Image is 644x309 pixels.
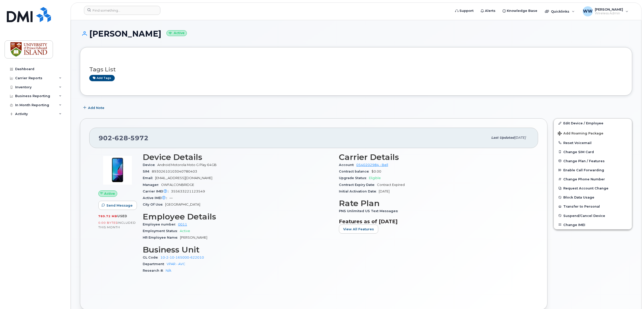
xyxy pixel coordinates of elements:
button: Change IMEI [554,220,632,229]
span: Device [143,163,157,167]
button: Request Account Change [554,184,632,193]
span: Contract Expired [377,183,405,187]
span: — [169,196,173,200]
span: 789.72 MB [98,214,117,218]
span: 628 [112,134,128,142]
small: Active [166,30,187,36]
span: [EMAIL_ADDRESS][DOMAIN_NAME] [155,176,212,180]
span: Contract Expiry Date [339,183,377,187]
span: Last updated [491,136,514,139]
span: Email [143,176,155,180]
span: 89302610103040780403 [152,170,197,173]
span: Department [143,262,167,266]
span: Send Message [106,203,133,208]
span: HR Employee Name [143,236,180,239]
a: 10-2-10-165000-622010 [160,256,204,259]
h3: Business Unit [143,245,333,254]
span: View All Features [343,227,374,232]
span: [PERSON_NAME] [180,236,207,239]
button: Change SIM Card [554,147,632,156]
h3: Carrier Details [339,153,529,162]
span: Research # [143,269,166,272]
span: Enable Call Forwarding [563,168,604,172]
span: 0.00 Bytes [98,221,118,224]
span: Manager [143,183,161,187]
span: 902 [99,134,149,142]
a: Add tags [89,75,115,81]
span: [GEOGRAPHIC_DATA] [165,203,200,206]
button: Reset Voicemail [554,138,632,147]
span: 355633221123549 [171,189,205,193]
span: City Of Use [143,203,165,206]
button: Send Message [98,201,137,210]
span: Upgrade Status [339,176,369,180]
button: Add Note [80,103,109,112]
span: Active [104,191,115,196]
span: Change Plan / Features [563,159,605,163]
span: Employee number [143,222,178,226]
span: [DATE] [514,136,526,139]
h3: Rate Plan [339,199,529,208]
h3: Tags List [89,66,623,73]
span: Add Roaming Package [558,131,603,136]
a: 0540202984 - Bell [356,163,388,167]
span: used [117,214,127,218]
button: Change Phone Number [554,175,632,184]
span: included this month [98,221,136,229]
span: Android Motorola Moto G Play 64GB [157,163,217,167]
a: 0011 [178,222,187,226]
span: Suspend/Cancel Device [563,214,605,217]
span: Carrier IMEI [143,189,171,193]
h3: Features as of [DATE] [339,218,529,224]
a: N/A [166,269,171,272]
span: Employment Status [143,229,180,233]
a: VPAR - AVC [167,262,185,266]
h3: Device Details [143,153,333,162]
span: Eligible [369,176,381,180]
span: Active [180,229,190,233]
span: 5972 [128,134,149,142]
img: image20231002-3703462-wjpzrf.jpeg [102,155,133,185]
span: Add Note [88,105,104,110]
span: OWFALCONBRIDGE [161,183,194,187]
button: Enable Call Forwarding [554,165,632,175]
span: Initial Activation Date [339,189,379,193]
span: GL Code [143,256,160,259]
button: Block Data Usage [554,193,632,202]
button: Change Plan / Features [554,156,632,165]
span: $0.00 [371,170,381,173]
span: Contract balance [339,170,371,173]
button: Add Roaming Package [554,128,632,138]
span: [DATE] [379,189,390,193]
span: Active IMEI [143,196,169,200]
span: PNS Unlimited US Text Messages [339,209,400,213]
a: Edit Device / Employee [554,119,632,128]
button: Suspend/Cancel Device [554,211,632,220]
span: SIM [143,170,152,173]
h1: [PERSON_NAME] [80,29,632,38]
h3: Employee Details [143,212,333,221]
button: View All Features [339,224,378,234]
span: Account [339,163,356,167]
button: Transfer to Personal [554,202,632,211]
